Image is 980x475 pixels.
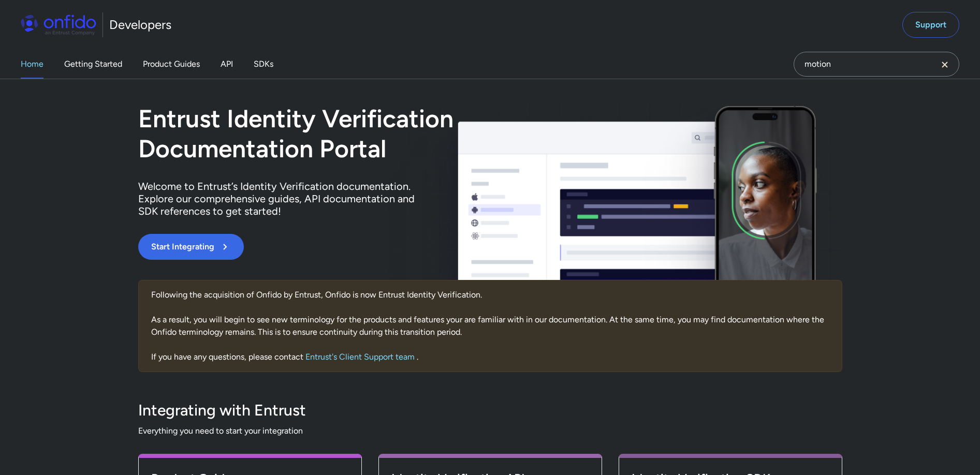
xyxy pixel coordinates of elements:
[138,280,842,372] div: Following the acquisition of Onfido by Entrust, Onfido is now Entrust Identity Verification. As a...
[305,352,417,362] a: Entrust's Client Support team
[21,14,96,35] img: Onfido Logo
[138,180,428,217] p: Welcome to Entrust’s Identity Verification documentation. Explore our comprehensive guides, API d...
[254,50,273,79] a: SDKs
[902,12,959,38] a: Support
[64,50,122,79] a: Getting Started
[221,50,233,79] a: API
[138,104,631,164] h1: Entrust Identity Verification Documentation Portal
[21,50,43,79] a: Home
[138,425,842,437] span: Everything you need to start your integration
[138,400,842,421] h3: Integrating with Entrust
[939,58,951,71] svg: Clear search field button
[138,234,244,260] button: Start Integrating
[109,17,171,33] h1: Developers
[794,52,959,77] input: Onfido search input field
[143,50,200,79] a: Product Guides
[138,234,631,260] a: Start Integrating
